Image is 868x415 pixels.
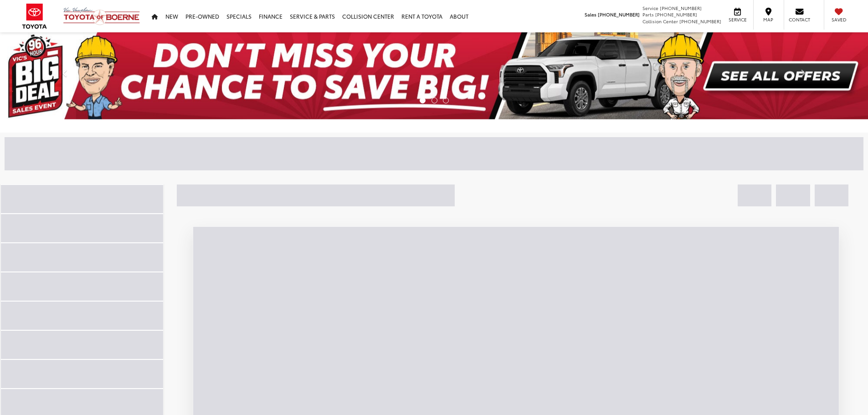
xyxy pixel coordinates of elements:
span: [PHONE_NUMBER] [655,11,697,18]
span: [PHONE_NUMBER] [660,5,702,11]
span: Contact [789,16,810,23]
span: Map [758,16,778,23]
span: [PHONE_NUMBER] [598,11,640,18]
span: Service [727,16,748,23]
span: Parts [642,11,654,18]
span: Sales [585,11,596,18]
span: Saved [829,16,849,23]
span: [PHONE_NUMBER] [679,18,721,25]
span: Service [642,5,658,11]
img: Vic Vaughan Toyota of Boerne [63,7,140,26]
span: Collision Center [642,18,678,25]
